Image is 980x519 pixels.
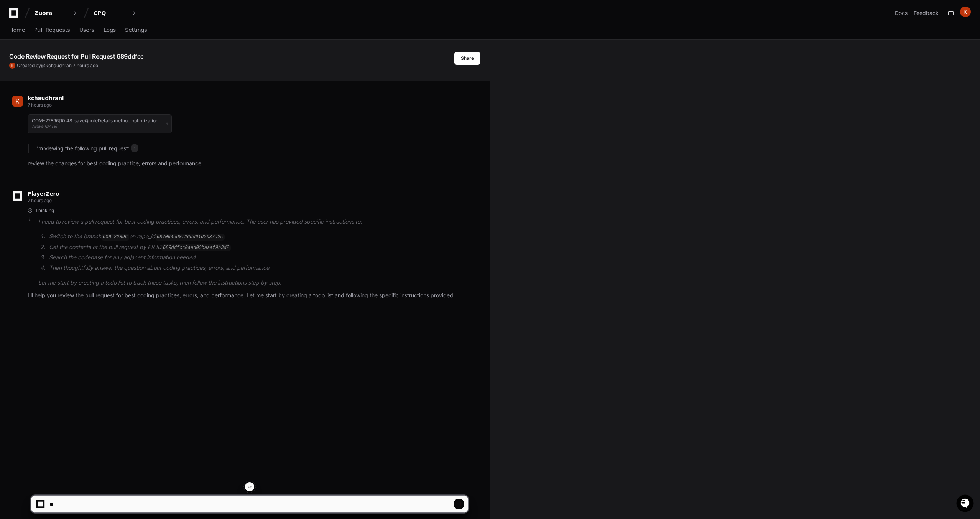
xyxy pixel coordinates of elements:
li: Search the codebase for any adjacent information needed [47,253,468,262]
p: Let me start by creating a todo list to track these tasks, then follow the instructions step by s... [38,278,468,287]
span: Created by [17,63,98,69]
li: Get the contents of the pull request by PR ID [47,243,468,252]
iframe: Open customer support [955,494,976,514]
button: Start new chat [130,59,140,69]
p: I'll help you review the pull request for best coding practices, errors, and performance. Let me ... [28,291,468,300]
span: Active [DATE] [32,124,57,129]
span: 7 hours ago [28,102,52,108]
span: 1 [166,121,168,127]
button: Share [454,52,480,65]
button: Feedback [914,9,939,17]
code: 687064ed0f26dd61d2037a2c [155,234,225,241]
button: COM-22896|10.48: saveQuoteDetails method optimizationActive [DATE]1 [28,114,172,133]
button: CPQ [90,6,140,20]
a: Home [9,21,25,39]
button: See all [119,82,140,91]
a: Logs [104,21,116,39]
a: Pull Requests [34,21,70,39]
span: Pull Requests [34,28,70,32]
span: Thinking [35,208,54,214]
div: Welcome [8,31,140,43]
p: I'm viewing the following pull request: [35,144,468,153]
div: Start new chat [26,57,126,65]
a: Docs [895,9,908,17]
span: 7 hours ago [28,198,52,203]
div: Zuora [35,9,67,17]
img: ACg8ocKZXm1NKHxhOkqvqa84Dmx5E-TY7OaNiff2geN263m-JUJizQ=s96-c [960,7,971,17]
span: Home [9,28,25,32]
div: CPQ [94,9,127,17]
code: COM-22896 [101,234,129,241]
div: We're available if you need us! [26,65,97,71]
li: Then thoughtfully answer the question about coding practices, errors, and performance [47,264,468,272]
h1: COM-22896|10.48: saveQuoteDetails method optimization [32,119,158,123]
span: Pylon [76,120,93,126]
span: 7 hours ago [73,63,98,68]
span: Users [79,28,94,32]
span: [PERSON_NAME] [24,103,62,109]
span: 3:17 PM [68,103,86,109]
img: 1736555170064-99ba0984-63c1-480f-8ee9-699278ef63ed [8,57,21,71]
code: 689ddfcc0aad03baaaf9b3d2 [161,244,231,251]
img: ACg8ocKZXm1NKHxhOkqvqa84Dmx5E-TY7OaNiff2geN263m-JUJizQ=s96-c [9,63,15,69]
span: @ [41,63,46,68]
a: Powered byPylon [54,120,93,126]
a: Users [79,21,94,39]
p: I need to review a pull request for best coding practices, errors, and performance. The user has ... [38,217,468,226]
a: Settings [125,21,147,39]
p: review the changes for best coding practice, errors and performance [28,159,468,168]
span: kchaudhrani [28,95,64,101]
span: Settings [125,28,147,32]
span: • [64,103,66,109]
img: PlayerZero [8,8,23,23]
button: Zuora [31,6,81,20]
img: ACg8ocKZXm1NKHxhOkqvqa84Dmx5E-TY7OaNiff2geN263m-JUJizQ=s96-c [12,96,23,107]
span: 1 [131,144,138,152]
span: kchaudhrani [46,63,73,68]
li: Switch to the branch on repo_id [47,232,468,241]
span: PlayerZero [28,191,59,196]
img: Kaushal Chaudhrani [8,96,20,108]
span: Logs [104,28,116,32]
app-text-character-animate: Code Review Request for Pull Request 689ddfcc [9,53,144,60]
div: Past conversations [8,84,49,90]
